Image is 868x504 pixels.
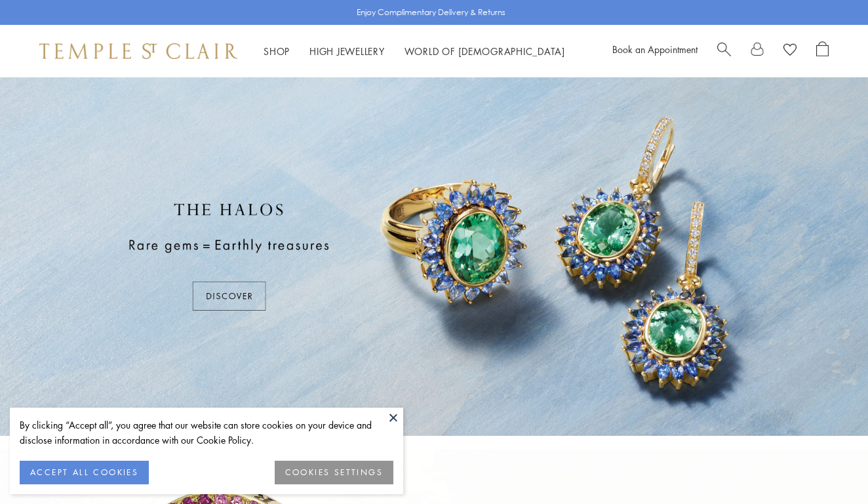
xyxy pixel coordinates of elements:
img: Temple St. Clair [39,43,237,59]
a: View Wishlist [783,41,797,61]
a: High JewelleryHigh Jewellery [309,45,385,58]
a: World of [DEMOGRAPHIC_DATA]World of [DEMOGRAPHIC_DATA] [404,45,565,58]
a: Book an Appointment [612,43,698,56]
button: ACCEPT ALL COOKIES [20,461,149,484]
button: COOKIES SETTINGS [275,461,393,484]
div: By clicking “Accept all”, you agree that our website can store cookies on your device and disclos... [20,417,393,448]
a: Open Shopping Bag [816,41,829,61]
iframe: Gorgias live chat messenger [802,442,855,491]
a: ShopShop [264,45,290,58]
a: Search [717,41,731,61]
nav: Main navigation [264,43,565,60]
p: Enjoy Complimentary Delivery & Returns [357,6,505,19]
